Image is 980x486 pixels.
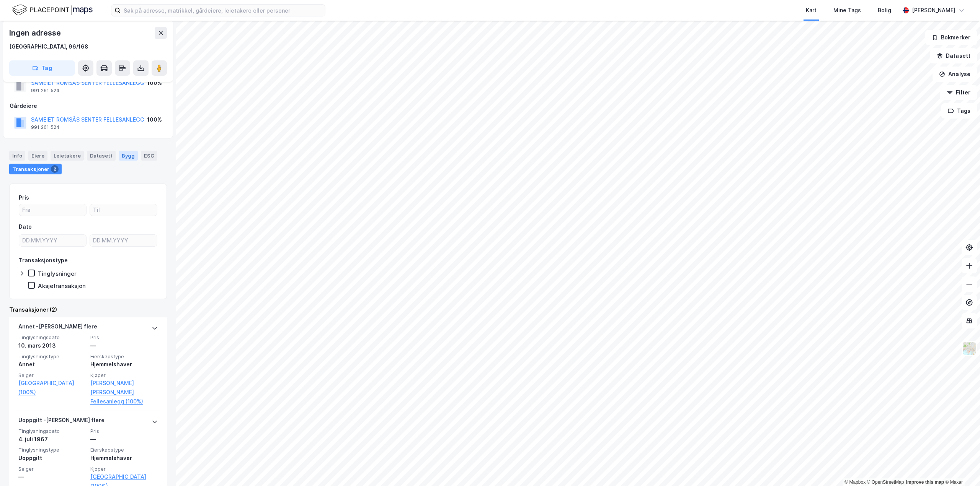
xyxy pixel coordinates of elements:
[878,6,891,15] div: Bolig
[906,479,944,485] a: Improve this map
[833,6,861,15] div: Mine Tags
[933,67,977,82] button: Analyse
[930,48,977,63] button: Datasett
[9,60,75,76] button: Tag
[18,435,86,444] div: 4. juli 1967
[121,5,325,16] input: Søk på adresse, matrikkel, gårdeiere, leietakere eller personer
[38,270,77,277] div: Tinglysninger
[28,151,47,161] div: Eiere
[867,479,904,485] a: OpenStreetMap
[90,360,158,369] div: Hjemmelshaver
[18,466,86,472] span: Selger
[90,204,157,216] input: Til
[51,151,84,161] div: Leietakere
[90,435,158,444] div: —
[18,322,97,334] div: Annet - [PERSON_NAME] flere
[18,360,86,369] div: Annet
[940,85,977,100] button: Filter
[90,353,158,360] span: Eierskapstype
[147,78,162,88] div: 100%
[18,428,86,434] span: Tinglysningsdato
[19,204,86,216] input: Fra
[90,428,158,434] span: Pris
[18,416,105,428] div: Uoppgitt - [PERSON_NAME] flere
[119,151,138,161] div: Bygg
[31,124,60,130] div: 991 261 524
[90,447,158,453] span: Eierskapstype
[90,466,158,472] span: Kjøper
[87,151,116,161] div: Datasett
[90,235,157,246] input: DD.MM.YYYY
[90,341,158,350] div: —
[18,341,86,350] div: 10. mars 2013
[12,3,93,17] img: logo.f888ab2527a4732fd821a326f86c7f29.svg
[18,372,86,379] span: Selger
[806,6,817,15] div: Kart
[90,453,158,463] div: Hjemmelshaver
[9,305,167,314] div: Transaksjoner (2)
[941,103,977,119] button: Tags
[31,88,60,94] div: 991 261 524
[912,6,955,15] div: [PERSON_NAME]
[38,282,86,289] div: Aksjetransaksjon
[18,379,86,397] a: [GEOGRAPHIC_DATA] (100%)
[19,222,32,231] div: Dato
[962,341,977,356] img: Z
[18,447,86,453] span: Tinglysningstype
[141,151,157,161] div: ESG
[19,193,29,202] div: Pris
[9,42,88,51] div: [GEOGRAPHIC_DATA], 96/168
[844,479,866,485] a: Mapbox
[9,164,62,174] div: Transaksjoner
[942,449,980,486] iframe: Chat Widget
[18,472,86,481] div: —
[90,379,158,406] a: [PERSON_NAME] [PERSON_NAME] Fellesanlegg (100%)
[19,256,68,265] div: Transaksjonstype
[925,30,977,45] button: Bokmerker
[18,353,86,360] span: Tinglysningstype
[10,101,167,111] div: Gårdeiere
[9,151,25,161] div: Info
[90,372,158,379] span: Kjøper
[9,27,62,39] div: Ingen adresse
[147,115,162,124] div: 100%
[51,165,59,173] div: 2
[18,334,86,341] span: Tinglysningsdato
[19,235,86,246] input: DD.MM.YYYY
[18,453,86,463] div: Uoppgitt
[90,334,158,341] span: Pris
